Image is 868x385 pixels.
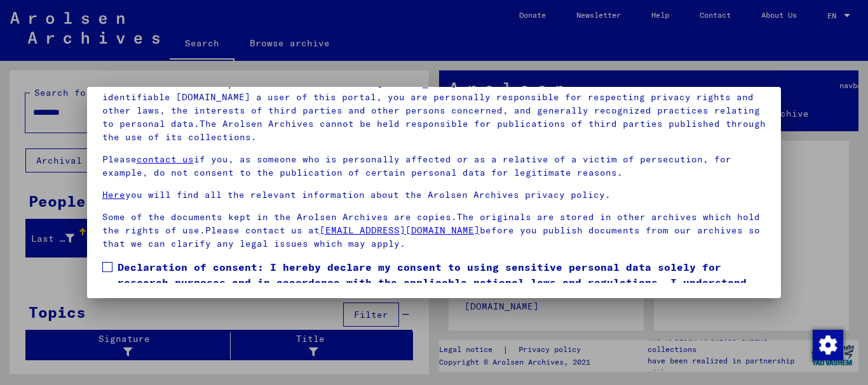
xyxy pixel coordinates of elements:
a: [EMAIL_ADDRESS][DOMAIN_NAME] [320,225,480,236]
a: Here [102,189,125,200]
img: Change consent [813,330,843,360]
p: Some of the documents kept in the Arolsen Archives are copies.The originals are stored in other a... [102,211,766,251]
a: contact us [137,153,194,165]
p: Please if you, as someone who is personally affected or as a relative of a victim of persecution,... [102,153,766,179]
p: you will find all the relevant information about the Arolsen Archives privacy policy. [102,188,766,202]
span: Declaration of consent: I hereby declare my consent to using sensitive personal data solely for r... [118,259,766,305]
p: Please note that this portal on victims of Nazi [MEDICAL_DATA] contains sensitive data on identif... [102,77,766,144]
